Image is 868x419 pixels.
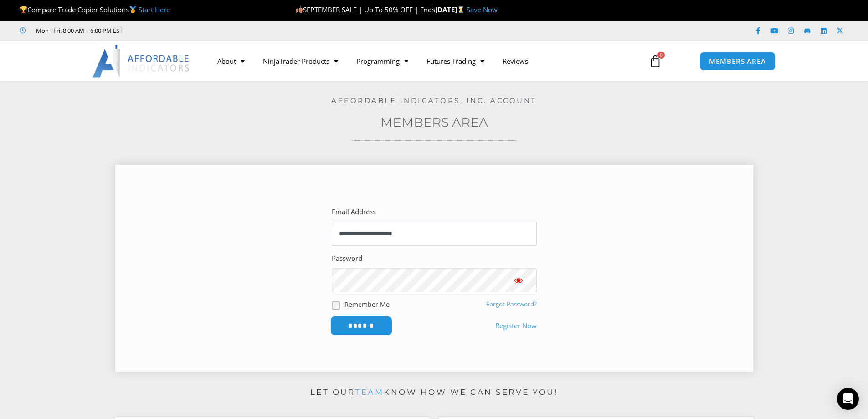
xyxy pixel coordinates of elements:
img: ⌛ [457,6,464,13]
a: Members Area [380,114,488,130]
img: LogoAI | Affordable Indicators – NinjaTrader [92,45,190,78]
a: Forgot Password? [486,300,537,308]
a: About [208,51,254,72]
img: 🥇 [129,6,136,13]
button: Show password [500,268,537,292]
span: Compare Trade Copier Solutions [20,5,170,14]
label: Password [332,252,362,265]
img: 🍂 [296,6,303,13]
span: Mon - Fri: 8:00 AM – 6:00 PM EST [34,25,123,36]
span: SEPTEMBER SALE | Up To 50% OFF | Ends [295,5,435,14]
a: Affordable Indicators, Inc. Account [331,96,537,105]
a: Register Now [495,320,537,332]
a: Start Here [139,5,170,14]
strong: [DATE] [435,5,467,14]
a: Futures Trading [417,51,493,72]
img: 🏆 [20,6,27,13]
span: MEMBERS AREA [709,58,766,65]
div: Open Intercom Messenger [837,388,859,410]
a: 0 [635,48,675,74]
label: Email Address [332,206,376,218]
nav: Menu [208,51,638,72]
label: Remember Me [344,300,390,309]
span: 0 [657,52,665,59]
a: Programming [347,51,417,72]
a: MEMBERS AREA [699,52,776,71]
p: Let our know how we can serve you! [115,385,753,400]
a: Reviews [493,51,537,72]
a: NinjaTrader Products [254,51,347,72]
a: Save Now [467,5,498,14]
a: team [355,388,384,397]
iframe: Customer reviews powered by Trustpilot [135,26,272,35]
